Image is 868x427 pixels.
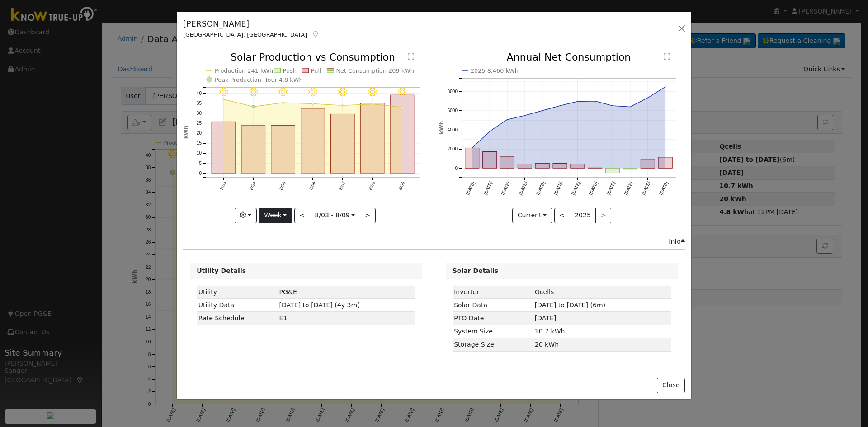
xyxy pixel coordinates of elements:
span: B [279,314,288,322]
text: 2025 8,460 kWh [471,67,519,74]
i: 8/08 - Clear [368,88,377,97]
td: System Size [453,325,533,338]
td: PTO Date [453,312,533,325]
text: 8/06 [308,181,316,191]
text: 8/07 [338,181,346,191]
text: 15 [197,141,202,146]
rect: onclick="" [331,114,355,174]
rect: onclick="" [241,126,265,173]
text: 25 [197,121,202,126]
rect: onclick="" [301,108,325,173]
span: [DATE] to [DATE] (6m) [535,301,605,309]
text: [DATE] [571,181,581,196]
i: 8/06 - MostlyClear [308,88,317,97]
circle: onclick="" [312,103,314,105]
text: [DATE] [588,181,599,196]
button: Current [512,208,552,223]
rect: onclick="" [623,169,637,170]
button: Close [657,378,684,393]
rect: onclick="" [518,164,532,169]
text: kWh [439,121,445,135]
text: 8/05 [278,181,287,191]
span: ID: 1123, authorized: 03/20/25 [535,288,554,296]
text: Production 241 kWh [215,67,273,74]
h5: [PERSON_NAME] [183,18,320,30]
rect: onclick="" [482,152,496,169]
td: Rate Schedule [197,312,278,325]
text: 8/08 [368,181,376,191]
rect: onclick="" [553,164,567,169]
rect: onclick="" [271,126,295,174]
text: Push [283,67,297,74]
circle: onclick="" [282,102,284,104]
text: 5 [199,161,202,166]
text: [DATE] [641,181,651,196]
button: > [360,208,376,223]
div: Info [669,237,685,246]
text: [DATE] [465,181,476,196]
text: 30 [197,111,202,116]
td: Utility Data [197,299,278,312]
circle: onclick="" [372,103,373,105]
strong: Solar Details [453,267,498,274]
text: Pull [311,67,321,74]
span: [DATE] to [DATE] (4y 3m) [279,301,360,309]
text: 4000 [447,127,458,132]
i: 8/07 - MostlyClear [338,88,347,97]
circle: onclick="" [342,105,344,107]
text: 35 [197,101,202,106]
circle: onclick="" [558,104,561,108]
circle: onclick="" [523,114,527,117]
text: 20 [197,131,202,136]
button: Week [259,208,292,223]
circle: onclick="" [470,146,474,150]
rect: onclick="" [605,169,619,173]
text: [DATE] [658,181,669,196]
rect: onclick="" [212,122,236,174]
text: [DATE] [518,181,528,196]
span: 20 kWh [535,341,559,348]
i: 8/03 - Clear [219,88,228,97]
td: Storage Size [453,338,533,351]
rect: onclick="" [500,157,514,169]
text:  [664,53,670,60]
span: [DATE] [535,314,557,322]
text: [DATE] [500,181,510,196]
button: 8/03 - 8/09 [310,208,360,223]
text: kWh [183,126,189,139]
text: 0 [199,171,202,176]
i: 8/05 - MostlyClear [279,88,288,97]
circle: onclick="" [401,107,403,108]
text: 10 [197,151,202,156]
rect: onclick="" [391,95,415,174]
td: Solar Data [453,299,533,312]
text: [DATE] [606,181,616,196]
span: ID: 12402626, authorized: 06/23/23 [279,288,297,296]
circle: onclick="" [540,109,544,113]
circle: onclick="" [576,100,579,103]
i: 8/04 - Clear [249,88,258,97]
text:  [408,53,414,60]
text: [DATE] [535,181,546,196]
rect: onclick="" [361,103,385,173]
circle: onclick="" [488,130,491,133]
button: < [554,208,570,223]
text: [DATE] [623,181,633,196]
text: Net Consumption 209 kWh [336,67,415,74]
rect: onclick="" [465,148,479,169]
text: 8/09 [398,181,406,191]
button: < [294,208,310,223]
i: 8/09 - Clear [398,88,407,97]
text: 8/03 [219,181,227,191]
circle: onclick="" [628,105,632,109]
text: Peak Production Hour 4.8 kWh [215,76,303,83]
circle: onclick="" [252,105,255,108]
strong: Utility Details [197,267,246,274]
rect: onclick="" [535,164,549,169]
rect: onclick="" [571,164,585,168]
text: 6000 [447,108,458,113]
text: 2000 [447,147,458,152]
circle: onclick="" [593,99,597,103]
text: [DATE] [553,181,563,196]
